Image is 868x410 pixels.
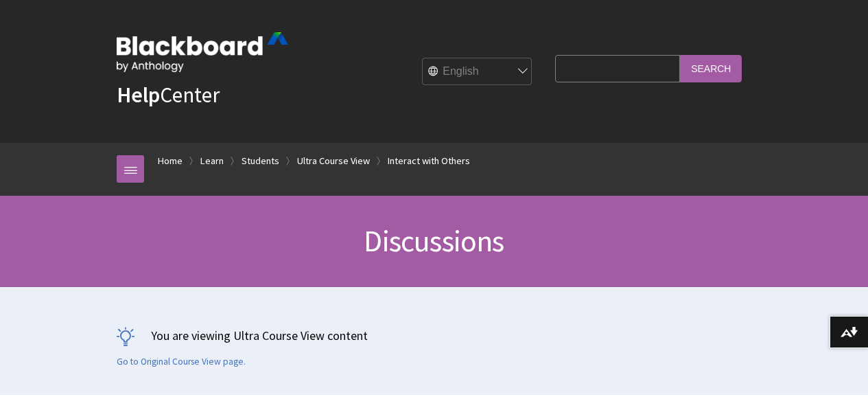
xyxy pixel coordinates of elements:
strong: Help [117,81,160,109]
a: Ultra Course View [297,152,370,170]
a: Interact with Others [388,152,470,170]
input: Search [680,55,742,82]
a: Home [158,152,183,170]
a: Learn [200,152,224,170]
select: Site Language Selector [423,58,532,86]
p: You are viewing Ultra Course View content [117,327,751,344]
a: Students [242,152,279,170]
a: HelpCenter [117,81,220,109]
img: Blackboard by Anthology [117,32,288,72]
a: Go to Original Course View page. [117,356,246,368]
span: Discussions [364,222,504,260]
